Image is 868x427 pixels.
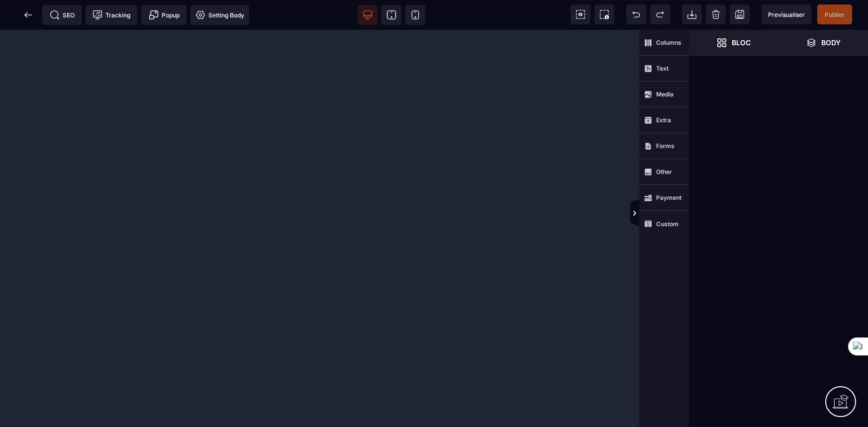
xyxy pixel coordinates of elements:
[571,4,590,24] span: View components
[656,168,672,175] strong: Other
[656,220,678,228] strong: Custom
[195,10,244,20] span: Setting Body
[656,65,669,72] strong: Text
[732,39,751,46] strong: Bloc
[689,30,778,56] span: Open Blocks
[656,142,675,150] strong: Forms
[656,194,681,201] strong: Payment
[50,10,75,20] span: SEO
[825,11,845,18] span: Publier
[93,10,130,20] span: Tracking
[594,4,614,24] span: Screenshot
[656,90,674,98] strong: Media
[656,116,671,124] strong: Extra
[768,11,805,18] span: Previsualiser
[656,39,681,46] strong: Columns
[762,4,811,24] span: Preview
[149,10,180,20] span: Popup
[778,30,868,56] span: Open Layer Manager
[821,39,841,46] strong: Body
